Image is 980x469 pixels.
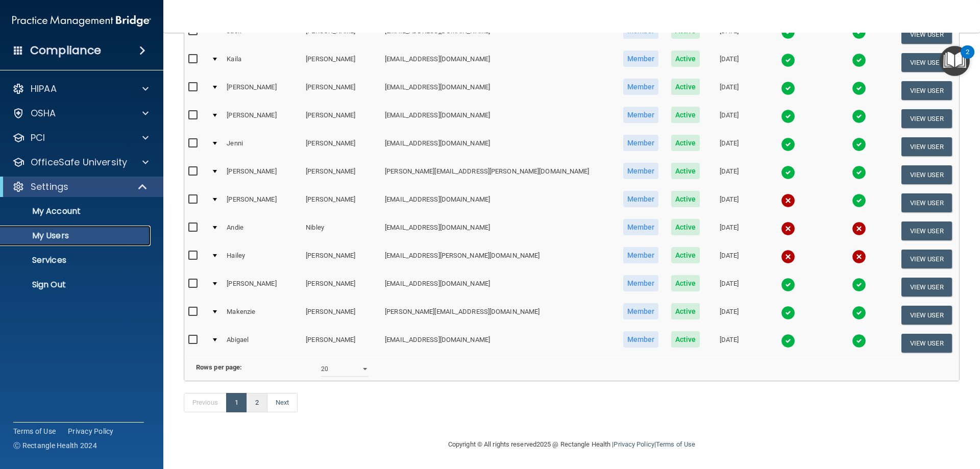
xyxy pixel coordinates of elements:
td: [EMAIL_ADDRESS][DOMAIN_NAME] [381,329,617,357]
span: Active [671,163,700,179]
img: tick.e7d51cea.svg [781,165,795,180]
div: 2 [966,52,969,65]
img: cross.ca9f0e7f.svg [852,221,866,236]
a: 2 [247,393,267,412]
span: Member [623,303,659,319]
td: [PERSON_NAME] [302,301,381,329]
td: [PERSON_NAME] [223,273,302,301]
td: [PERSON_NAME] [223,77,302,105]
span: Active [671,275,700,291]
a: PCI [12,132,149,144]
span: Active [671,303,700,319]
td: [EMAIL_ADDRESS][DOMAIN_NAME] [381,20,617,48]
span: Member [623,79,659,95]
p: OSHA [31,107,56,119]
a: Terms of Use [656,440,695,448]
p: PCI [31,132,45,144]
span: Member [623,163,659,179]
td: [PERSON_NAME] [302,20,381,48]
img: tick.e7d51cea.svg [781,109,795,124]
td: [PERSON_NAME] [302,161,381,189]
span: Member [623,331,659,348]
a: Settings [12,181,148,193]
a: HIPAA [12,83,149,95]
a: Next [267,393,298,412]
button: View User [901,81,952,100]
span: Member [623,191,659,207]
td: [PERSON_NAME] [223,105,302,133]
img: tick.e7d51cea.svg [852,306,866,320]
td: Jack [223,20,302,48]
img: tick.e7d51cea.svg [781,334,795,348]
a: OfficeSafe University [12,156,149,168]
img: cross.ca9f0e7f.svg [781,250,795,264]
span: Active [671,79,700,95]
td: Hailey [223,245,302,273]
span: Active [671,107,700,123]
td: [DATE] [706,273,752,301]
img: tick.e7d51cea.svg [781,306,795,320]
td: [EMAIL_ADDRESS][PERSON_NAME][DOMAIN_NAME] [381,245,617,273]
td: Kaila [223,48,302,77]
p: Services [7,255,146,265]
div: Copyright © All rights reserved 2025 @ Rectangle Health | | [385,428,758,461]
span: Member [623,135,659,151]
td: [PERSON_NAME] [302,105,381,133]
button: View User [901,306,952,325]
p: My Account [7,206,146,216]
td: [PERSON_NAME] [223,161,302,189]
td: [DATE] [706,245,752,273]
td: [DATE] [706,161,752,189]
img: tick.e7d51cea.svg [852,278,866,292]
td: [DATE] [706,217,752,245]
img: tick.e7d51cea.svg [852,137,866,152]
td: [DATE] [706,20,752,48]
img: tick.e7d51cea.svg [781,137,795,152]
td: [PERSON_NAME][EMAIL_ADDRESS][PERSON_NAME][DOMAIN_NAME] [381,161,617,189]
td: [PERSON_NAME] [302,329,381,357]
b: Rows per page: [196,363,242,371]
img: cross.ca9f0e7f.svg [781,193,795,208]
td: [EMAIL_ADDRESS][DOMAIN_NAME] [381,189,617,217]
button: View User [901,278,952,297]
span: Active [671,191,700,207]
p: Sign Out [7,280,146,290]
td: [PERSON_NAME] [302,77,381,105]
img: tick.e7d51cea.svg [852,334,866,348]
a: Privacy Policy [614,440,654,448]
td: Abigael [223,329,302,357]
td: [DATE] [706,133,752,161]
td: Nibley [302,217,381,245]
img: tick.e7d51cea.svg [852,25,866,39]
button: View User [901,334,952,353]
td: Makenzie [223,301,302,329]
td: [PERSON_NAME][EMAIL_ADDRESS][DOMAIN_NAME] [381,301,617,329]
img: cross.ca9f0e7f.svg [781,221,795,236]
p: Settings [31,181,68,193]
a: 1 [226,393,247,412]
span: Member [623,107,659,123]
td: [PERSON_NAME] [302,273,381,301]
img: tick.e7d51cea.svg [781,278,795,292]
span: Active [671,51,700,67]
button: View User [901,25,952,44]
button: View User [901,53,952,72]
span: Active [671,331,700,348]
td: [EMAIL_ADDRESS][DOMAIN_NAME] [381,217,617,245]
p: My Users [7,231,146,241]
img: tick.e7d51cea.svg [852,165,866,180]
p: HIPAA [31,83,57,95]
span: Active [671,247,700,263]
span: Member [623,51,659,67]
td: [DATE] [706,189,752,217]
img: tick.e7d51cea.svg [852,109,866,124]
td: Andie [223,217,302,245]
span: Member [623,275,659,291]
a: Previous [184,393,227,412]
img: tick.e7d51cea.svg [781,25,795,39]
td: [DATE] [706,301,752,329]
a: OSHA [12,107,149,119]
button: View User [901,250,952,268]
td: [DATE] [706,105,752,133]
img: tick.e7d51cea.svg [781,53,795,67]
